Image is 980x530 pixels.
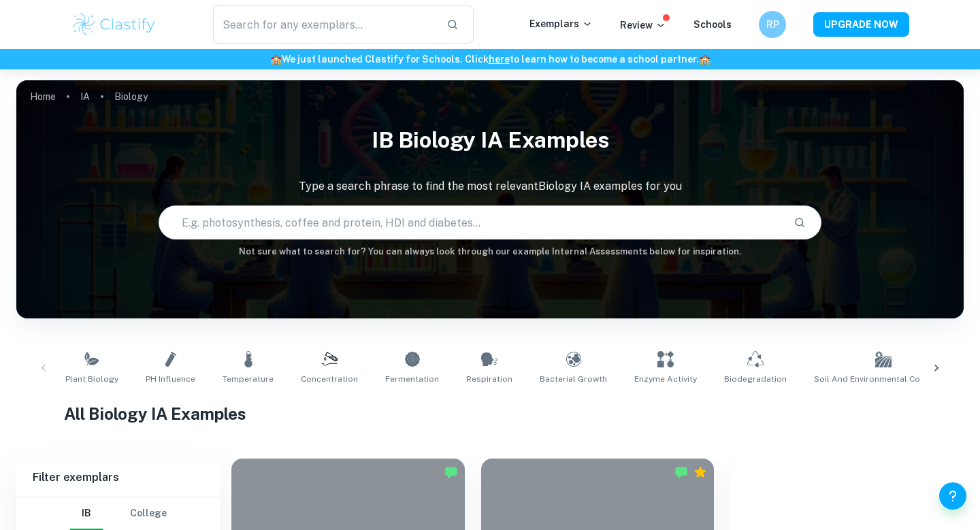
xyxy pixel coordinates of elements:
span: Concentration [301,373,358,385]
p: Review [620,18,666,33]
a: here [489,54,510,65]
button: Help and Feedback [939,482,966,510]
input: E.g. photosynthesis, coffee and protein, HDI and diabetes... [159,203,783,242]
h6: We just launched Clastify for Schools. Click to learn how to become a school partner. [3,52,977,67]
p: Type a search phrase to find the most relevant Biology IA examples for you [16,178,964,195]
span: Plant Biology [65,373,118,385]
input: Search for any exemplars... [213,5,436,44]
span: Temperature [223,373,274,385]
div: Filter type choice [70,497,167,530]
button: RP [759,11,786,38]
span: Bacterial Growth [540,373,607,385]
span: Biodegradation [724,373,787,385]
h1: IB Biology IA examples [16,118,964,162]
a: IA [80,87,90,106]
span: pH Influence [146,373,195,385]
div: Premium [693,465,707,479]
h1: All Biology IA Examples [64,401,917,426]
button: College [130,497,167,530]
p: Biology [114,89,148,104]
h6: Not sure what to search for? You can always look through our example Internal Assessments below f... [16,245,964,259]
img: Marked [674,465,688,479]
button: IB [70,497,103,530]
p: Exemplars [529,16,593,31]
a: Home [30,87,56,106]
button: Search [788,211,811,234]
h6: Filter exemplars [16,459,220,497]
span: Fermentation [385,373,439,385]
img: Clastify logo [71,11,157,38]
span: Enzyme Activity [634,373,697,385]
img: Marked [444,465,458,479]
span: Respiration [466,373,512,385]
span: 🏫 [699,54,710,65]
a: Schools [693,19,732,30]
h6: RP [765,17,781,32]
span: 🏫 [270,54,282,65]
span: Soil and Environmental Conditions [814,373,953,385]
button: UPGRADE NOW [813,12,909,37]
